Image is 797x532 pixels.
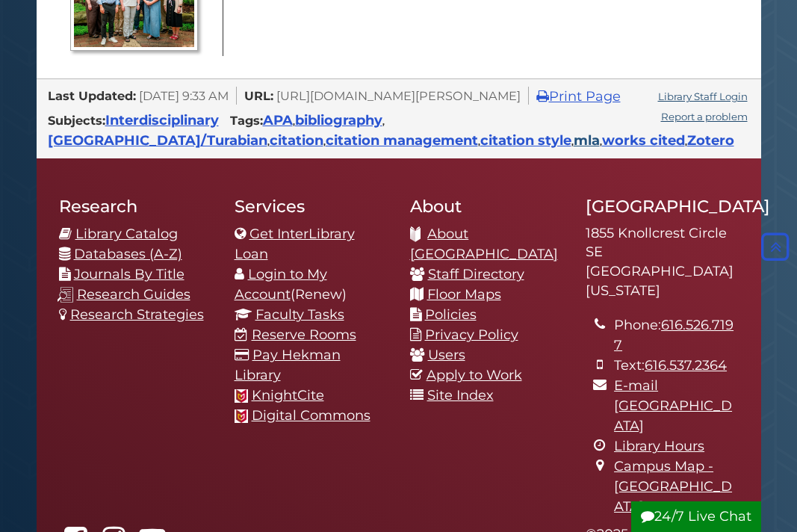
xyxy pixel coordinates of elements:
[687,132,734,149] a: Zotero
[230,113,263,128] span: Tags:
[48,113,105,128] span: Subjects:
[326,132,478,149] a: citation management
[757,239,793,256] a: Back to Top
[410,196,563,217] h2: About
[428,266,524,282] a: Staff Directory
[614,458,732,515] a: Campus Map - [GEOGRAPHIC_DATA]
[139,88,229,103] span: [DATE] 9:33 AM
[586,224,739,301] address: 1855 Knollcrest Circle SE [GEOGRAPHIC_DATA][US_STATE]
[77,286,190,303] a: Research Guides
[244,88,273,103] span: URL:
[74,246,182,262] a: Databases (A-Z)
[427,387,494,403] a: Site Index
[658,90,748,102] a: Library Staff Login
[276,88,521,103] span: [URL][DOMAIN_NAME][PERSON_NAME]
[427,367,522,383] a: Apply to Work
[574,132,600,149] a: mla
[70,306,204,323] a: Research Strategies
[105,112,219,129] a: Interdisciplinary
[645,357,727,374] a: 616.537.2364
[58,287,73,303] img: research-guides-icon-white_37x37.png
[235,265,388,305] li: (Renew)
[252,327,356,343] a: Reserve Rooms
[235,266,327,303] a: Login to My Account
[270,132,323,149] a: citation
[602,132,685,149] a: works cited
[614,377,732,434] a: E-mail [GEOGRAPHIC_DATA]
[235,409,248,423] img: Calvin favicon logo
[631,501,761,532] button: 24/7 Live Chat
[614,317,734,353] a: 616.526.7197
[427,286,501,303] a: Floor Maps
[255,306,344,323] a: Faculty Tasks
[536,90,549,103] i: Print Page
[428,347,465,363] a: Users
[614,356,738,376] li: Text:
[235,226,355,262] a: Get InterLibrary Loan
[48,117,734,147] span: , , , , , , , ,
[661,111,748,123] a: Report a problem
[48,132,267,149] a: [GEOGRAPHIC_DATA]/Turabian
[410,226,558,262] a: About [GEOGRAPHIC_DATA]
[74,266,184,282] a: Journals By Title
[425,306,477,323] a: Policies
[235,347,341,383] a: Pay Hekman Library
[614,438,704,454] a: Library Hours
[235,389,248,403] img: Calvin favicon logo
[75,226,178,242] a: Library Catalog
[252,407,370,424] a: Digital Commons
[59,196,212,217] h2: Research
[586,196,739,217] h2: [GEOGRAPHIC_DATA]
[235,196,388,217] h2: Services
[295,112,382,129] a: bibliography
[480,132,571,149] a: citation style
[252,387,324,403] a: KnightCite
[614,315,738,356] li: Phone:
[536,88,621,105] a: Print Page
[263,112,293,129] a: APA
[48,88,136,103] span: Last Updated:
[425,327,518,343] a: Privacy Policy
